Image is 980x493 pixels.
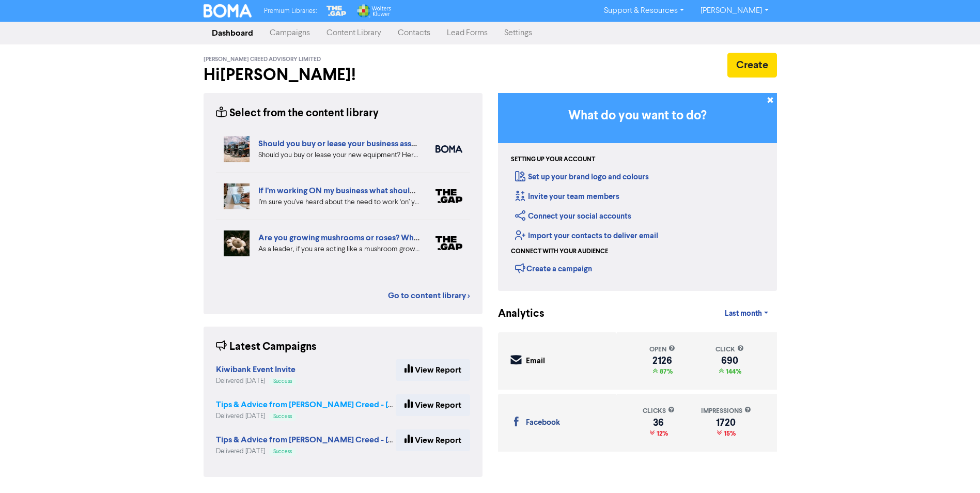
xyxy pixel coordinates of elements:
[216,376,296,386] div: Delivered [DATE]
[261,23,318,43] a: Campaigns
[515,192,619,202] a: Invite your team members
[649,357,675,365] div: 2126
[643,419,675,427] div: 36
[692,3,776,19] a: [PERSON_NAME]
[204,56,321,63] span: [PERSON_NAME] Creed Advisory Limited
[325,4,348,18] img: The Gap
[204,4,252,18] img: BOMA Logo
[356,4,391,18] img: Wolters Kluwer
[264,8,317,14] span: Premium Libraries:
[498,306,532,322] div: Analytics
[727,53,777,78] button: Create
[318,23,390,43] a: Content Library
[715,357,744,365] div: 690
[511,155,595,164] div: Setting up your account
[526,417,560,429] div: Facebook
[216,436,412,444] a: Tips & Advice from [PERSON_NAME] Creed - [DATE]
[514,109,761,124] h3: What do you want to do?
[273,449,292,454] span: Success
[649,345,675,355] div: open
[701,406,751,416] div: impressions
[722,429,736,438] span: 15%
[515,231,658,241] a: Import your contacts to deliver email
[515,211,631,221] a: Connect your social accounts
[258,244,420,255] div: As a leader, if you are acting like a mushroom grower you’re unlikely to have a clear plan yourse...
[216,446,396,456] div: Delivered [DATE]
[258,138,426,149] a: Should you buy or lease your business assets?
[258,186,456,196] a: If I’m working ON my business what should I be doing?
[526,356,545,367] div: Email
[258,233,584,243] a: Are you growing mushrooms or roses? Why you should lead like a gardener, not a grower
[643,406,675,416] div: clicks
[216,339,317,355] div: Latest Campaigns
[388,289,470,302] a: Go to content library >
[435,189,462,203] img: thegap
[724,367,741,376] span: 144%
[258,150,420,161] div: Should you buy or lease your new equipment? Here are some pros and cons of each. We also can revi...
[273,379,292,384] span: Success
[216,435,412,445] strong: Tips & Advice from [PERSON_NAME] Creed - [DATE]
[717,303,776,324] a: Last month
[216,411,396,421] div: Delivered [DATE]
[258,197,420,208] div: I’m sure you’ve heard about the need to work ‘on’ your business as well as working ‘in’ your busi...
[273,414,292,419] span: Success
[216,399,412,410] strong: Tips & Advice from [PERSON_NAME] Creed - [DATE]
[496,23,540,43] a: Settings
[435,145,462,153] img: boma_accounting
[725,309,762,318] span: Last month
[216,401,412,409] a: Tips & Advice from [PERSON_NAME] Creed - [DATE]
[396,394,470,416] a: View Report
[390,23,439,43] a: Contacts
[596,3,692,19] a: Support & Resources
[216,364,295,375] strong: Kiwibank Event Invite
[511,247,608,256] div: Connect with your audience
[396,359,470,381] a: View Report
[515,260,592,276] div: Create a campaign
[715,345,744,355] div: click
[515,172,649,182] a: Set up your brand logo and colours
[396,429,470,451] a: View Report
[655,429,668,438] span: 12%
[435,236,462,250] img: thegap
[216,366,295,374] a: Kiwibank Event Invite
[658,367,673,376] span: 87%
[701,419,751,427] div: 1720
[216,105,379,121] div: Select from the content library
[498,93,777,291] div: Getting Started in BOMA
[928,443,980,493] iframe: Chat Widget
[439,23,496,43] a: Lead Forms
[204,65,483,85] h2: Hi [PERSON_NAME] !
[204,23,261,43] a: Dashboard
